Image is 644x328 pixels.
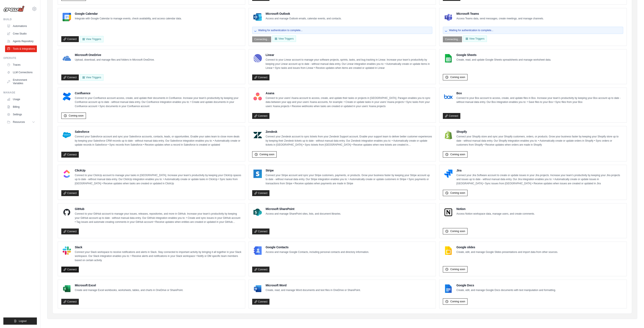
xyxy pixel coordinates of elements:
p: Connect to your GitHub account to manage your issues, releases, repositories, and more in GitHub.... [75,212,242,224]
a: Connect [61,36,79,42]
p: Connect your Stripe account and sync your Stripe customers, payments, or products. Grow your busi... [266,173,432,186]
p: Create, read, and update Google Sheets spreadsheets and manage worksheet data. [456,58,551,62]
a: Connect [252,299,270,305]
span: Coming soon [260,153,274,156]
h4: Microsoft Word [266,283,361,287]
a: Automations [5,23,37,29]
: View Triggers [80,74,103,81]
p: Integrate with Google Calendar to manage events, check availability, and access calendar data. [75,17,182,21]
a: Connect [61,74,79,80]
div: Manage [3,91,37,94]
p: Connect your Salesforce account and sync your Salesforce accounts, contacts, leads, or opportunit... [75,135,242,147]
h4: ClickUp [75,168,242,173]
h4: Shopify [456,130,623,134]
img: Asana Logo [253,92,262,101]
a: Connect [61,190,79,196]
span: Resources [13,120,25,124]
p: Access Notion workspace data, manage users, and create comments. [456,212,535,216]
a: Connect [61,299,79,305]
a: Settings [5,111,37,118]
a: Agents Repository [5,38,37,45]
p: Connect to your Confluence account access, create, and update their documents in Confluence. Incr... [75,96,242,109]
p: Access and manage Google Contacts, including personal contacts and directory information. [266,250,369,254]
button: View Triggers [80,36,103,42]
img: ClickUp Logo [63,170,71,178]
img: Google Calendar Logo [63,13,71,21]
a: Connect [252,228,270,234]
h4: Stripe [266,168,432,173]
span: Logout [19,319,27,323]
span: Coming soon [450,76,465,79]
img: Microsoft Word Logo [253,284,262,293]
span: Coming soon [69,114,84,117]
img: Logo [3,6,24,12]
img: Microsoft Teams Logo [444,13,453,21]
a: Connect [252,113,270,119]
img: Linear Logo [253,54,262,62]
a: Environment Variables [5,77,37,87]
p: Access Teams data, send messages, create meetings, and manage channels. [456,17,544,21]
a: Connect [252,267,270,272]
a: Usage [5,96,37,103]
a: Connect [252,74,270,80]
div: Operate [3,56,37,60]
p: Create and manage Excel workbooks, worksheets, tables, and charts in OneDrive or SharePoint. [75,288,183,292]
p: Connect your Zendesk account to sync tickets from your Zendesk Support account. Enable your suppo... [266,135,432,147]
p: Access and manage Outlook emails, calendar events, and contacts. [266,17,342,21]
p: Create, read, and manage Word documents and text files in OneDrive or SharePoint. [266,288,361,292]
img: Microsoft Outlook Logo [253,13,262,21]
a: Crew Studio [5,30,37,37]
h4: Salesforce [75,130,242,134]
a: Tools & Integrations [5,45,37,52]
span: Waiting for authentication to complete... [258,29,303,32]
span: Coming soon [450,268,465,271]
h4: Confluence [75,91,242,95]
h4: Linear [266,53,432,57]
h4: Microsoft Excel [75,283,183,287]
p: Connect to your Linear account to manage your software projects, sprints, tasks, and bug tracking... [266,58,432,70]
p: Connect to your Box account to access, create, and update files in Box. Increase your team’s prod... [456,96,623,104]
a: Connect [252,190,270,196]
img: Box Logo [444,92,453,101]
div: Build [3,18,37,21]
h4: Microsoft Outlook [266,12,342,16]
img: Microsoft Excel Logo [63,284,71,293]
h4: Microsoft Teams [456,12,544,16]
img: Google slides Logo [444,246,453,255]
a: Connect [61,228,79,234]
h4: Google Calendar [75,12,182,16]
a: Billing [5,104,37,110]
h4: Asana [266,91,432,95]
h4: Google slides [456,245,558,249]
h4: Google Docs [456,283,556,287]
span: Waiting for authentication to complete... [449,29,493,32]
h4: Google Sheets [456,53,551,57]
img: Google Contacts Logo [253,246,262,255]
h4: Slack [75,245,242,249]
span: Coming soon [450,191,465,195]
img: Google Sheets Logo [444,54,453,62]
p: Connect to your ClickUp account to manage your tasks in [GEOGRAPHIC_DATA]. Increase your team’s p... [75,173,242,186]
h4: Box [456,91,623,95]
a: Connect [61,267,79,272]
img: Slack Logo [63,246,71,255]
p: Upload, download, and manage files and folders in Microsoft OneDrive. [75,58,155,62]
img: Jira Logo [444,170,453,178]
img: Notion Logo [444,208,453,216]
h4: Google Contacts [266,245,369,249]
p: Connect your Jira Software account to create or update issues in your Jira projects. Increase you... [456,173,623,186]
img: Confluence Logo [63,92,71,101]
p: Connect your Slack workspace to receive notifications and alerts in Slack. Stay connected to impo... [75,250,242,263]
h4: Jira [456,168,623,173]
img: Microsoft OneDrive Logo [63,54,71,62]
img: Zendesk Logo [253,131,262,139]
: View Triggers [272,36,296,42]
p: Connect your Shopify store and sync your Shopify customers, orders, or products. Grow your busine... [456,135,623,147]
p: Connect to your users’ Asana account to access, create, and update their tasks or projects in [GE... [266,96,432,109]
img: Google Docs Logo [444,284,453,293]
a: Connect [61,152,79,158]
a: LLM Connections [5,69,37,76]
img: Shopify Logo [444,131,453,139]
img: Salesforce Logo [63,131,71,139]
h4: Microsoft OneDrive [75,53,155,57]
